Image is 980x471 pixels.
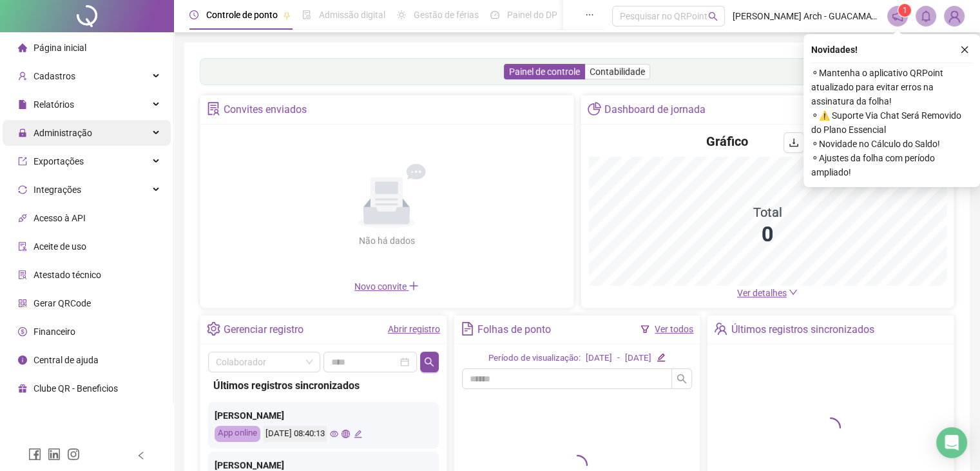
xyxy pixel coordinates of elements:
div: Últimos registros sincronizados [213,377,434,394]
div: [DATE] [625,352,651,365]
div: Não há dados [327,234,446,248]
div: Open Intercom Messenger [936,427,967,458]
span: Painel do DP [507,10,557,20]
span: home [18,43,27,52]
span: bell [920,10,932,22]
div: Folhas de ponto [477,319,551,341]
span: file-text [461,322,474,336]
span: Controle de ponto [206,10,278,20]
span: Exportações [34,156,84,166]
span: pushpin [562,12,570,19]
span: Financeiro [34,326,75,337]
span: ellipsis [585,10,594,19]
span: ⚬ Mantenha o aplicativo QRPoint atualizado para evitar erros na assinatura da folha! [811,66,972,108]
a: Abrir registro [388,324,440,334]
span: Atestado técnico [34,270,101,280]
span: sync [18,185,27,194]
span: [PERSON_NAME] Arch - GUACAMAYO INDUSTRIA E COMERCIO LTDA [733,9,879,23]
div: Dashboard de jornada [604,99,706,121]
span: export [18,157,27,166]
span: info-circle [18,356,27,365]
img: 59545 [945,6,964,26]
span: file [18,100,27,109]
div: App online [215,426,260,442]
span: search [708,12,718,21]
a: Ver detalhes down [737,288,798,298]
div: Convites enviados [224,99,307,121]
span: close [960,45,969,54]
span: team [714,322,727,336]
span: Contabilidade [590,66,645,77]
span: global [341,430,350,438]
div: Período de visualização: [488,352,581,365]
span: search [677,374,687,384]
span: sun [397,10,406,19]
span: edit [657,353,665,361]
span: Novo convite [354,281,419,292]
span: qrcode [18,299,27,308]
span: Clube QR - Beneficios [34,383,118,394]
a: Ver todos [655,324,693,334]
span: Ver detalhes [737,288,787,298]
span: Integrações [34,185,81,195]
span: Cadastros [34,71,75,81]
span: facebook [28,448,41,461]
span: down [789,288,798,297]
span: clock-circle [189,10,198,19]
span: dollar [18,327,27,336]
sup: 1 [898,4,911,17]
div: [PERSON_NAME] [215,408,432,423]
span: Acesso à API [34,213,86,223]
span: solution [18,270,27,279]
span: instagram [67,448,80,461]
span: Gerar QRCode [34,298,91,308]
span: lock [18,128,27,137]
span: notification [892,10,903,22]
div: [DATE] [586,352,612,365]
span: ⚬ Ajustes da folha com período ampliado! [811,151,972,179]
span: Novidades ! [811,43,858,57]
span: Gestão de férias [414,10,479,20]
span: plus [408,281,419,291]
span: user-add [18,72,27,81]
span: linkedin [48,448,61,461]
div: Gerenciar registro [224,319,303,341]
span: download [789,137,799,148]
span: Aceite de uso [34,241,86,252]
span: ⚬ Novidade no Cálculo do Saldo! [811,137,972,151]
span: dashboard [490,10,499,19]
span: loading [818,415,843,441]
span: Painel de controle [509,66,580,77]
span: Admissão digital [319,10,385,20]
span: edit [354,430,362,438]
span: 1 [903,6,907,15]
span: pushpin [283,12,291,19]
span: filter [640,325,649,334]
span: gift [18,384,27,393]
span: Relatórios [34,99,74,110]
div: Últimos registros sincronizados [731,319,874,341]
span: ⚬ ⚠️ Suporte Via Chat Será Removido do Plano Essencial [811,108,972,137]
span: Página inicial [34,43,86,53]
span: search [424,357,434,367]
span: setting [207,322,220,336]
span: solution [207,102,220,115]
span: pie-chart [588,102,601,115]
span: Administração [34,128,92,138]
span: file-done [302,10,311,19]
span: Central de ajuda [34,355,99,365]
span: api [18,214,27,223]
span: left [137,451,146,460]
span: audit [18,242,27,251]
h4: Gráfico [706,132,748,150]
span: eye [330,430,338,438]
div: [DATE] 08:40:13 [264,426,327,442]
div: - [617,352,620,365]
